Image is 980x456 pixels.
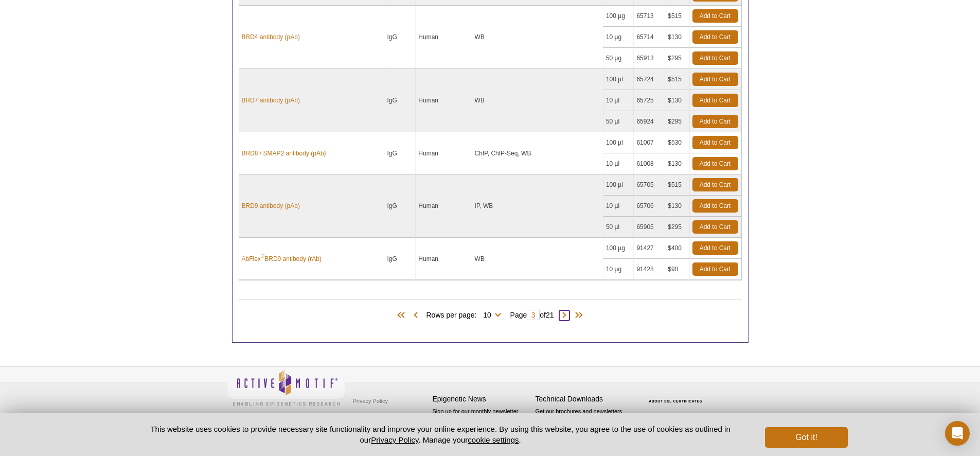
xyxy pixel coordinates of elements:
td: 65905 [634,217,665,238]
td: 61008 [634,153,665,174]
td: 65724 [634,69,665,90]
td: IgG [384,69,416,132]
td: Human [416,174,472,238]
td: $295 [665,48,689,69]
td: IgG [384,238,416,280]
td: 65706 [634,196,665,217]
td: $130 [665,196,689,217]
span: Last Page [569,310,585,321]
td: Human [416,69,472,132]
a: ABOUT SSL CERTIFICATES [649,399,702,403]
table: Click to Verify - This site chose Symantec SSL for secure e-commerce and confidential communicati... [638,384,716,407]
td: 10 µl [603,90,634,111]
h4: Technical Downloads [536,395,633,404]
a: Add to Cart [692,94,738,107]
td: 65714 [634,27,665,48]
td: 61007 [634,132,665,153]
td: 50 µl [603,217,634,238]
td: 100 µl [603,174,634,196]
a: BRD7 antibody (pAb) [242,96,300,105]
a: Add to Cart [692,115,738,128]
td: 65725 [634,90,665,111]
td: 91427 [634,238,665,259]
td: $295 [665,217,689,238]
td: Human [416,6,472,69]
td: WB [472,69,603,132]
a: Add to Cart [692,136,738,149]
p: Sign up for our monthly newsletter highlighting recent publications in the field of epigenetics. [433,407,530,442]
td: 100 µl [603,69,634,90]
sup: ® [261,254,264,259]
td: 50 µg [603,48,634,69]
a: Add to Cart [692,178,738,191]
a: Add to Cart [692,157,738,170]
td: $295 [665,111,689,132]
td: $515 [665,6,689,27]
td: IgG [384,6,416,69]
td: 10 µg [603,259,634,280]
td: 10 µl [603,153,634,174]
a: Privacy Policy [371,435,418,444]
td: 50 µl [603,111,634,132]
td: 65924 [634,111,665,132]
button: cookie settings [468,435,519,444]
p: This website uses cookies to provide necessary site functionality and improve your online experie... [133,424,749,445]
a: Privacy Policy [350,393,390,409]
td: 100 µg [603,238,634,259]
a: Add to Cart [692,262,738,276]
td: IgG [384,132,416,174]
td: 100 µg [603,6,634,27]
td: WB [472,238,603,280]
img: Active Motif, [227,366,345,408]
a: BRD9 antibody (pAb) [242,201,300,211]
td: 91428 [634,259,665,280]
td: WB [472,6,603,69]
td: Human [416,132,472,174]
button: Got it! [765,427,847,448]
td: IgG [384,174,416,238]
a: Terms & Conditions [350,409,404,424]
a: Add to Cart [692,9,738,23]
td: $530 [665,132,689,153]
a: Add to Cart [692,51,738,65]
td: $515 [665,174,689,196]
td: ChIP, ChIP-Seq, WB [472,132,603,174]
a: BRD4 antibody (pAb) [242,32,300,42]
td: $90 [665,259,689,280]
td: Human [416,238,472,280]
td: $130 [665,90,689,111]
td: 100 µl [603,132,634,153]
a: BRD8 / SMAP2 antibody (pAb) [242,149,326,158]
td: 65913 [634,48,665,69]
a: AbFlex®BRD9 antibody (rAb) [242,254,322,264]
td: 10 µg [603,27,634,48]
span: Next Page [559,310,569,321]
td: 10 µl [603,196,634,217]
span: Page of [505,310,559,320]
td: 65705 [634,174,665,196]
a: Add to Cart [692,241,738,255]
h4: Epigenetic News [433,395,530,404]
p: Get our brochures and newsletters, or request them by mail. [536,407,633,433]
a: Add to Cart [692,199,738,213]
td: $400 [665,238,689,259]
a: Add to Cart [692,220,738,234]
span: 21 [546,311,554,319]
div: Open Intercom Messenger [945,421,970,446]
span: Previous Page [411,310,421,321]
td: 65713 [634,6,665,27]
span: Rows per page: [426,309,505,320]
td: $130 [665,153,689,174]
a: Add to Cart [692,30,738,44]
td: IP, WB [472,174,603,238]
a: Add to Cart [692,73,738,86]
td: $130 [665,27,689,48]
span: First Page [395,310,411,321]
td: $515 [665,69,689,90]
